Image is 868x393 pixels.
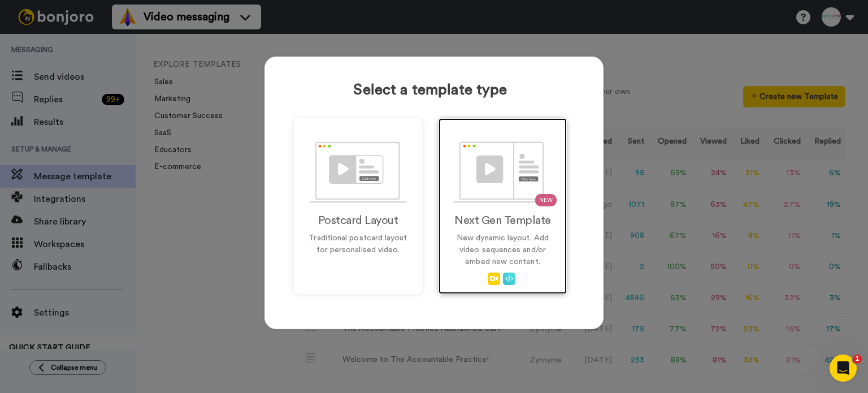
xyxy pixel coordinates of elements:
span: 1 [853,355,862,364]
a: NEWNext Gen TemplateNew dynamic layout. Add video sequences and/or embed new content. [439,118,567,294]
img: AddVideo.svg [488,273,500,285]
p: Traditional postcard layout for personalised video. [306,232,410,256]
img: PostcardLayout.svg [310,141,407,203]
p: New dynamic layout. Add video sequences and/or embed new content. [450,232,555,268]
img: NextGenLayout.svg [453,141,553,203]
h1: Select a template type [294,82,567,98]
iframe: Intercom live chat [830,355,857,382]
h2: Next Gen Template [450,214,555,227]
span: NEW [535,194,557,206]
h2: Postcard Layout [306,214,410,227]
a: Postcard LayoutTraditional postcard layout for personalised video. [294,118,422,294]
img: Embed.svg [503,273,515,285]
